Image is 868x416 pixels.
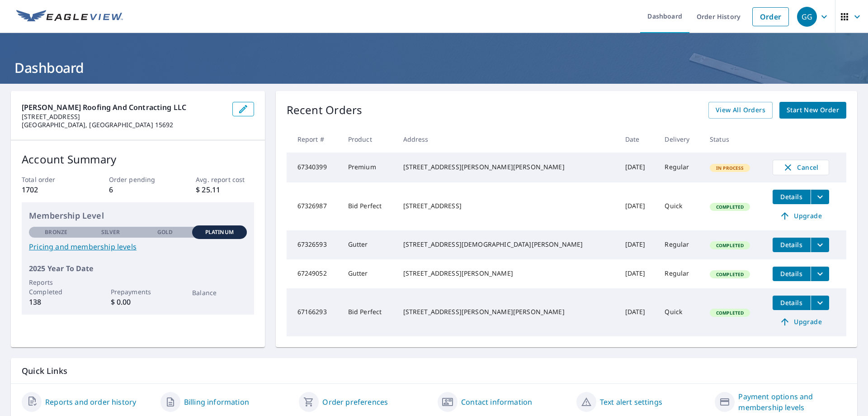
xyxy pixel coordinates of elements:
span: Details [778,269,805,278]
span: Details [778,192,805,201]
a: Pricing and membership levels [29,241,247,252]
p: 138 [29,296,83,307]
p: Balance [192,288,246,297]
p: 2025 Year To Date [29,263,247,274]
a: Billing information [184,397,249,407]
p: Recent Orders [287,102,363,119]
a: Reports and order history [45,397,136,407]
td: Gutter [341,230,396,259]
button: filesDropdownBtn-67166293 [811,296,829,310]
p: [PERSON_NAME] Roofing and Contracting LLC [22,102,225,113]
button: detailsBtn-67166293 [773,296,811,310]
p: Membership Level [29,210,247,222]
span: View All Orders [716,105,765,116]
td: [DATE] [618,230,658,259]
p: Account Summary [22,151,254,167]
p: Reports Completed [29,277,83,296]
p: [STREET_ADDRESS] [22,113,225,121]
a: Order preferences [322,397,388,407]
span: Completed [711,242,749,249]
td: Gutter [341,259,396,288]
td: 67249052 [287,259,341,288]
p: 1702 [22,184,80,195]
th: Date [618,126,658,153]
td: Regular [657,259,703,288]
a: Payment options and membership levels [738,391,846,413]
a: View All Orders [708,102,773,119]
div: [STREET_ADDRESS][PERSON_NAME][PERSON_NAME] [403,163,611,172]
span: Start New Order [787,105,839,116]
p: Prepayments [111,287,165,296]
button: Cancel [773,160,829,175]
a: Start New Order [779,102,846,119]
p: $ 25.11 [196,184,254,195]
button: detailsBtn-67326987 [773,190,811,204]
div: [STREET_ADDRESS][PERSON_NAME][PERSON_NAME] [403,307,611,316]
p: Gold [157,228,173,236]
span: Cancel [782,162,820,173]
td: 67326593 [287,230,341,259]
td: Premium [341,153,396,182]
div: [STREET_ADDRESS][DEMOGRAPHIC_DATA][PERSON_NAME] [403,240,611,249]
div: [STREET_ADDRESS] [403,201,611,210]
p: Silver [101,228,120,236]
p: 6 [109,184,167,195]
td: 67340399 [287,153,341,182]
td: [DATE] [618,153,658,182]
span: Completed [711,204,749,210]
p: Avg. report cost [196,175,254,184]
th: Status [703,126,765,153]
span: Completed [711,310,749,316]
th: Report # [287,126,341,153]
button: detailsBtn-67249052 [773,267,811,281]
td: Bid Perfect [341,182,396,230]
a: Text alert settings [600,397,662,407]
a: Upgrade [773,209,829,223]
td: Regular [657,230,703,259]
a: Contact information [461,397,532,407]
button: filesDropdownBtn-67326987 [811,190,829,204]
td: Bid Perfect [341,288,396,336]
a: Upgrade [773,315,829,329]
span: Completed [711,271,749,277]
th: Address [396,126,618,153]
span: Details [778,298,805,307]
td: [DATE] [618,288,658,336]
p: Quick Links [22,365,846,377]
p: Platinum [205,228,234,236]
div: [STREET_ADDRESS][PERSON_NAME] [403,269,611,278]
p: Bronze [45,228,67,236]
h1: Dashboard [11,58,857,77]
p: Total order [22,175,80,184]
span: Details [778,240,805,249]
p: $ 0.00 [111,296,165,307]
td: Quick [657,288,703,336]
p: [GEOGRAPHIC_DATA], [GEOGRAPHIC_DATA] 15692 [22,121,225,129]
td: Quick [657,182,703,230]
button: filesDropdownBtn-67249052 [811,267,829,281]
td: [DATE] [618,259,658,288]
td: Regular [657,153,703,182]
p: Order pending [109,175,167,184]
td: [DATE] [618,182,658,230]
td: 67326987 [287,182,341,230]
button: detailsBtn-67326593 [773,238,811,252]
span: In Process [711,165,750,171]
th: Delivery [657,126,703,153]
th: Product [341,126,396,153]
span: Upgrade [778,210,824,221]
span: Upgrade [778,316,824,327]
button: filesDropdownBtn-67326593 [811,238,829,252]
a: Order [752,7,789,26]
td: 67166293 [287,288,341,336]
div: GG [797,7,817,27]
img: EV Logo [16,10,123,24]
